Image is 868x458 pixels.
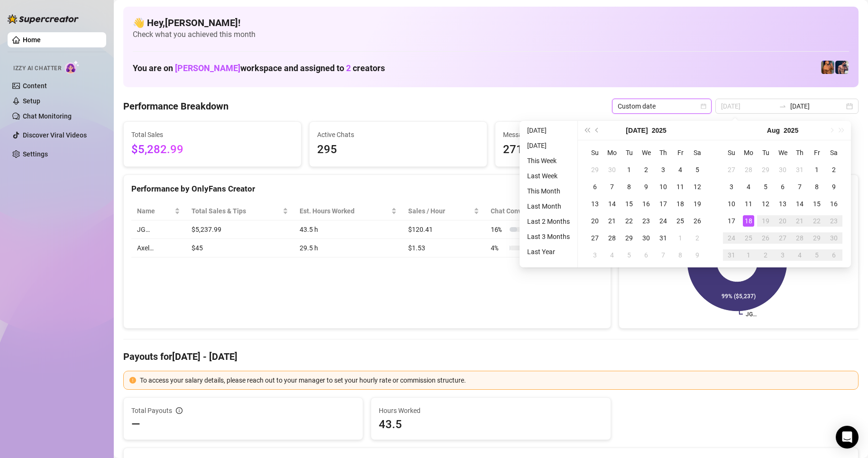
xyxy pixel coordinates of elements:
[808,247,825,264] td: 2025-09-05
[740,212,757,229] td: 2025-08-18
[757,178,774,195] td: 2025-08-05
[133,63,385,73] h1: You are on workspace and assigned to creators
[592,121,603,140] button: Previous month (PageUp)
[692,181,703,192] div: 12
[692,198,703,210] div: 19
[723,178,740,195] td: 2025-08-03
[689,178,706,195] td: 2025-07-12
[623,181,635,192] div: 8
[794,164,805,175] div: 31
[743,249,754,261] div: 1
[638,178,655,195] td: 2025-07-09
[740,247,757,264] td: 2025-09-01
[828,249,840,261] div: 6
[186,220,294,239] td: $5,237.99
[825,161,842,178] td: 2025-08-02
[23,131,87,139] a: Discover Viral Videos
[523,125,574,136] li: [DATE]
[774,247,791,264] td: 2025-09-03
[689,229,706,247] td: 2025-08-02
[131,202,186,220] th: Name
[133,29,849,40] span: Check what you achieved this month
[603,144,621,161] th: Mo
[640,215,652,227] div: 23
[740,195,757,212] td: 2025-08-11
[140,375,852,385] div: To access your salary details, please reach out to your manager to set your hourly rate or commis...
[603,247,621,264] td: 2025-08-04
[485,202,603,220] th: Chat Conversion
[740,229,757,247] td: 2025-08-25
[743,232,754,244] div: 25
[774,178,791,195] td: 2025-08-06
[821,61,834,74] img: JG
[655,229,672,247] td: 2025-07-31
[672,247,689,264] td: 2025-08-08
[767,121,780,140] button: Choose a month
[317,141,479,159] span: 295
[794,249,805,261] div: 4
[723,144,740,161] th: Su
[655,247,672,264] td: 2025-08-07
[791,144,808,161] th: Th
[621,212,638,229] td: 2025-07-22
[623,164,635,175] div: 1
[811,249,822,261] div: 5
[757,144,774,161] th: Tu
[192,206,281,216] span: Total Sales & Tips
[523,231,574,242] li: Last 3 Months
[726,198,737,210] div: 10
[603,229,621,247] td: 2025-07-28
[658,198,669,210] div: 17
[689,161,706,178] td: 2025-07-05
[692,232,703,244] div: 2
[23,36,41,44] a: Home
[689,247,706,264] td: 2025-08-09
[586,195,603,212] td: 2025-07-13
[638,212,655,229] td: 2025-07-23
[672,229,689,247] td: 2025-08-01
[300,206,390,216] div: Est. Hours Worked
[675,198,686,210] div: 18
[658,215,669,227] div: 24
[402,239,485,257] td: $1.53
[589,249,601,261] div: 3
[828,198,840,210] div: 16
[655,178,672,195] td: 2025-07-10
[402,202,485,220] th: Sales / Hour
[757,161,774,178] td: 2025-07-29
[131,405,172,416] span: Total Payouts
[760,232,771,244] div: 26
[586,178,603,195] td: 2025-07-06
[23,112,72,120] a: Chat Monitoring
[379,417,603,432] span: 43.5
[777,232,788,244] div: 27
[774,229,791,247] td: 2025-08-27
[586,212,603,229] td: 2025-07-20
[131,183,603,195] div: Performance by OnlyFans Creator
[658,181,669,192] div: 10
[621,161,638,178] td: 2025-07-01
[777,249,788,261] div: 3
[777,181,788,192] div: 6
[402,220,485,239] td: $120.41
[133,16,849,29] h4: 👋 Hey, [PERSON_NAME] !
[638,195,655,212] td: 2025-07-16
[621,195,638,212] td: 2025-07-15
[794,181,805,192] div: 7
[13,64,61,73] span: Izzy AI Chatter
[825,247,842,264] td: 2025-09-06
[740,178,757,195] td: 2025-08-04
[655,161,672,178] td: 2025-07-03
[808,178,825,195] td: 2025-08-08
[828,215,840,227] div: 23
[726,249,737,261] div: 31
[589,164,601,175] div: 29
[638,229,655,247] td: 2025-07-30
[655,144,672,161] th: Th
[523,246,574,257] li: Last Year
[131,129,293,140] span: Total Sales
[523,170,574,182] li: Last Week
[586,161,603,178] td: 2025-06-29
[692,249,703,261] div: 9
[760,249,771,261] div: 2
